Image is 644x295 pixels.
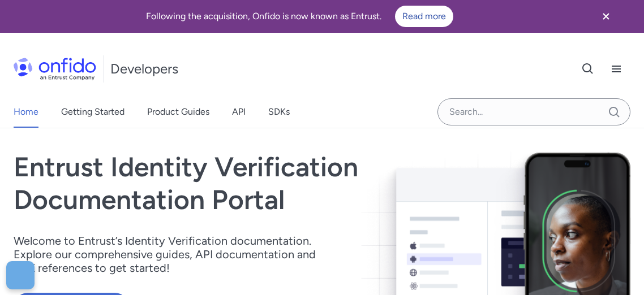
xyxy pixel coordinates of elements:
button: Open search button [574,55,602,83]
a: Home [14,96,38,128]
a: API [232,96,246,128]
svg: Open navigation menu button [609,62,623,76]
button: Open Preferences [6,261,35,289]
a: Getting Started [61,96,124,128]
a: Read more [395,6,453,27]
a: SDKs [268,96,290,128]
button: Close banner [585,2,627,31]
img: Onfido Logo [14,58,96,80]
div: Following the acquisition, Onfido is now known as Entrust. [14,6,585,27]
h1: Developers [110,60,178,78]
svg: Close banner [599,10,613,23]
svg: Open search button [581,62,595,76]
div: Cookie Preferences [6,261,35,289]
h1: Entrust Identity Verification Documentation Portal [14,151,445,216]
p: Welcome to Entrust’s Identity Verification documentation. Explore our comprehensive guides, API d... [14,234,330,275]
button: Open navigation menu button [602,55,630,83]
input: Onfido search input field [437,98,630,125]
a: Product Guides [147,96,209,128]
